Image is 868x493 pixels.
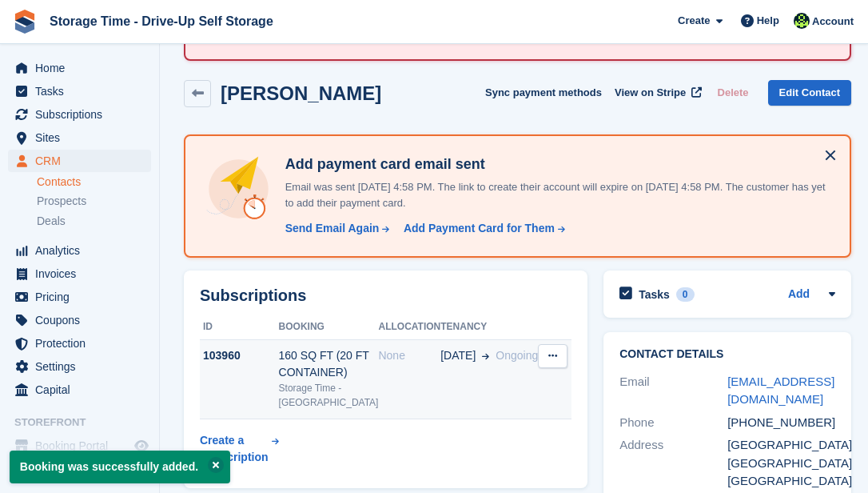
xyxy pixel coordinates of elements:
div: 160 SQ FT (20 FT CONTAINER) [279,347,379,381]
p: Email was sent [DATE] 4:58 PM. The link to create their account will expire on [DATE] 4:58 PM. Th... [279,179,831,210]
div: Send Email Again [285,220,380,237]
img: add-payment-card-4dbda4983b697a7845d177d07a5d71e8a16f1ec00487972de202a45f1e8132f5.svg [205,155,273,223]
div: [GEOGRAPHIC_DATA] [727,455,835,473]
div: Create a Subscription [200,432,269,466]
span: Capital [35,379,131,401]
span: Sites [35,126,131,149]
span: Pricing [35,286,131,308]
a: Create a Subscription [200,426,279,472]
a: [EMAIL_ADDRESS][DOMAIN_NAME] [727,375,834,407]
span: Tasks [35,80,131,102]
th: Tenancy [440,315,538,340]
a: Add [788,286,810,304]
span: Invoices [35,263,131,285]
a: menu [8,126,151,149]
div: None [378,347,440,364]
span: Settings [35,355,131,378]
a: Preview store [132,436,151,455]
div: Storage Time - [GEOGRAPHIC_DATA] [279,381,379,410]
p: Booking was successfully added. [10,451,230,483]
span: Coupons [35,309,131,331]
a: menu [8,150,151,172]
span: Storefront [14,415,159,431]
div: [PHONE_NUMBER] [727,414,835,432]
a: Edit Contact [768,80,852,106]
a: menu [8,332,151,355]
a: Prospects [37,193,151,210]
span: CRM [35,150,131,172]
img: Laaibah Sarwar [794,13,810,29]
a: menu [8,286,151,308]
div: 0 [676,287,695,302]
span: View on Stripe [615,85,686,101]
span: Analytics [35,239,131,262]
span: [DATE] [440,347,476,364]
span: Ongoing [496,349,538,362]
h2: [PERSON_NAME] [221,82,381,104]
a: menu [8,435,151,457]
span: Prospects [37,194,86,209]
div: [GEOGRAPHIC_DATA] [727,472,835,491]
span: Deals [37,214,66,229]
span: Booking Portal [35,435,131,457]
th: Booking [279,315,379,340]
span: Create [678,13,710,29]
div: 103960 [200,347,279,364]
h2: Contact Details [619,348,835,361]
a: menu [8,355,151,378]
button: Delete [711,80,755,106]
a: Contacts [37,174,151,190]
div: Phone [619,414,727,432]
th: Allocation [378,315,440,340]
img: stora-icon-8386f47178a22dfd0bd8f6a31ec36ba5ce8667c1dd55bd0f319d3a0aa187defe.svg [13,10,37,34]
div: Email [619,373,727,409]
h2: Subscriptions [200,287,571,305]
a: Add Payment Card for Them [397,220,567,237]
a: Deals [37,213,151,230]
div: [GEOGRAPHIC_DATA] [727,436,835,455]
span: Subscriptions [35,103,131,126]
a: menu [8,80,151,102]
span: Protection [35,332,131,355]
th: ID [200,315,279,340]
a: menu [8,103,151,126]
span: Home [35,57,131,79]
a: View on Stripe [608,80,705,106]
a: menu [8,263,151,285]
a: menu [8,379,151,401]
h4: Add payment card email sent [279,155,831,174]
span: Help [757,13,779,29]
a: menu [8,309,151,331]
h2: Tasks [639,287,670,302]
button: Sync payment methods [485,80,602,106]
a: menu [8,239,151,262]
a: Storage Time - Drive-Up Self Storage [43,8,280,34]
a: menu [8,57,151,79]
span: Account [812,14,854,30]
div: Add Payment Card for Them [404,220,555,237]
